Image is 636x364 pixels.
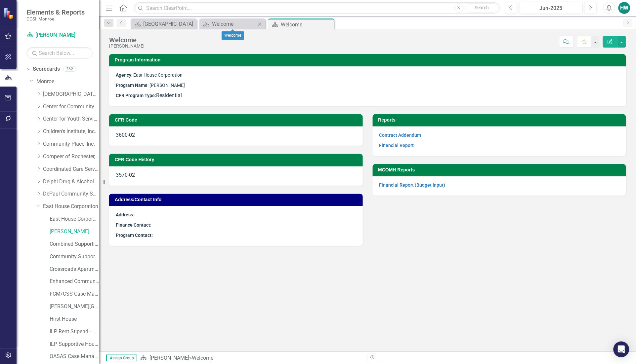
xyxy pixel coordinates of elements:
strong: Finance Contact: [116,222,151,228]
input: Search ClearPoint... [134,2,500,14]
a: [PERSON_NAME][GEOGRAPHIC_DATA] [50,303,99,310]
h3: MCOMH Reports [378,167,623,172]
h3: CFR Code History [115,157,360,162]
span: : East House Corporation [116,72,183,78]
div: Jun-2025 [522,4,580,12]
div: Welcome [109,36,145,44]
h3: Address/Contact Info [115,197,360,202]
a: Crossroads Apartment Program [50,266,99,273]
a: OASAS Case Management Initiative [50,353,99,360]
a: Combined Supportive Housing [50,240,99,248]
strong: CFR Program Type: [116,93,156,98]
a: Coordinated Care Services Inc. [43,165,99,173]
div: 262 [63,66,76,72]
h3: Program Information [115,57,623,62]
span: : [PERSON_NAME] [116,83,185,88]
a: ILP Rent Stipend - MRT Beds [50,328,99,336]
a: Hirst House [50,315,99,323]
a: East House Corporation (MCOMH Internal) [50,215,99,223]
a: Scorecards [33,65,60,73]
a: Compeer of Rochester, Inc. [43,153,99,161]
a: [PERSON_NAME] [50,228,99,236]
strong: Agency [116,72,131,78]
div: Welcome [222,31,244,40]
div: [GEOGRAPHIC_DATA] [143,20,195,28]
a: Contract Addendum [379,132,421,138]
img: ClearPoint Strategy [3,7,15,19]
a: Children's Institute, Inc. [43,128,99,135]
p: Residential [116,91,619,99]
div: Welcome [192,355,213,361]
a: Center for Community Alternatives [43,103,99,111]
span: 3600-02 [116,132,135,138]
span: Assign Group [106,355,137,361]
a: Center for Youth Services, Inc. [43,115,99,123]
span: Elements & Reports [26,8,85,16]
span: Search [475,5,489,10]
h3: Reports [378,118,623,123]
a: Financial Report [379,143,414,148]
div: » [140,354,363,362]
span: 3570-02 [116,172,135,178]
a: Community Place, Inc. [43,140,99,148]
input: Search Below... [26,47,93,59]
strong: Program Contact: [116,233,153,238]
strong: Program Name [116,83,148,88]
h3: CFR Code [115,118,360,123]
a: [GEOGRAPHIC_DATA] [132,20,195,28]
a: Financial Report (Budget Input) [379,182,445,188]
button: Jun-2025 [519,2,583,14]
a: FCM/CSS Case Management [50,290,99,298]
div: [PERSON_NAME] [109,44,145,49]
a: Welcome [201,20,256,28]
a: Monroe [36,78,99,86]
button: HW [618,2,630,14]
a: Enhanced Community Support Team [50,278,99,285]
a: [PERSON_NAME] [149,355,189,361]
a: ILP Supportive Housing [50,341,99,348]
strong: Address: [116,212,134,217]
button: Search [465,3,498,13]
small: CCSI: Monroe [26,16,85,21]
div: Welcome [212,20,256,28]
a: [PERSON_NAME] [26,31,93,39]
a: Community Support Team [50,253,99,261]
a: DePaul Community Services, lnc. [43,190,99,198]
div: Open Intercom Messenger [614,342,629,357]
div: Welcome [281,20,333,29]
a: Delphi Drug & Alcohol Council [43,178,99,186]
a: East House Corporation [43,203,99,210]
a: [DEMOGRAPHIC_DATA] Charities Family & Community Services [43,91,99,98]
